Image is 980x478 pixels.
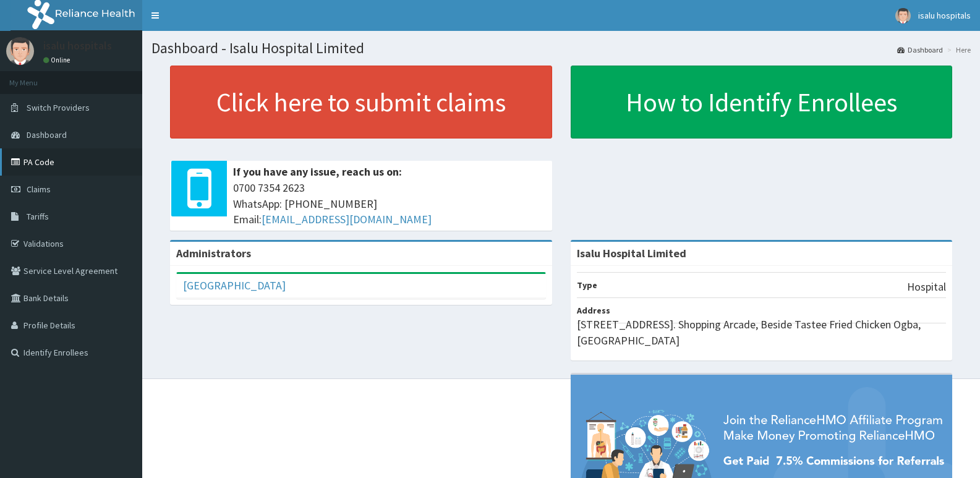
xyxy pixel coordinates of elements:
a: [EMAIL_ADDRESS][DOMAIN_NAME] [262,212,432,226]
img: User Image [895,8,911,23]
h1: Dashboard - Isalu Hospital Limited [151,40,971,56]
li: Here [944,45,971,55]
b: Type [577,280,597,291]
span: 0700 7354 2623 WhatsApp: [PHONE_NUMBER] Email: [233,180,546,228]
span: Switch Providers [27,102,90,113]
b: Administrators [176,246,251,260]
img: User Image [6,37,34,65]
span: Claims [27,184,51,195]
a: How to Identify Enrollees [571,66,953,139]
b: If you have any issue, reach us on: [233,164,402,179]
a: Dashboard [897,45,943,55]
span: isalu hospitals [918,10,971,21]
p: [STREET_ADDRESS]. Shopping Arcade, Beside Tastee Fried Chicken Ogba, [GEOGRAPHIC_DATA] [577,317,947,348]
a: Click here to submit claims [170,66,552,139]
p: Hospital [907,279,946,295]
b: Address [577,305,610,316]
a: [GEOGRAPHIC_DATA] [183,278,286,292]
strong: Isalu Hospital Limited [577,246,686,260]
span: Dashboard [27,129,67,140]
p: isalu hospitals [43,40,112,51]
span: Tariffs [27,211,49,222]
a: Online [43,56,73,64]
